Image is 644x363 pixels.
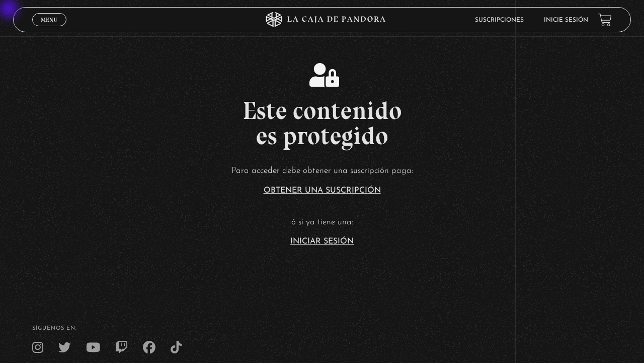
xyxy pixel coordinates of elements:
[264,187,381,195] a: Obtener una suscripción
[41,17,57,23] span: Menu
[598,13,612,27] a: View your shopping cart
[38,25,61,32] span: Cerrar
[32,326,612,331] h4: SÍguenos en:
[544,17,588,23] a: Inicie sesión
[290,237,354,246] a: Iniciar Sesión
[475,17,524,23] a: Suscripciones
